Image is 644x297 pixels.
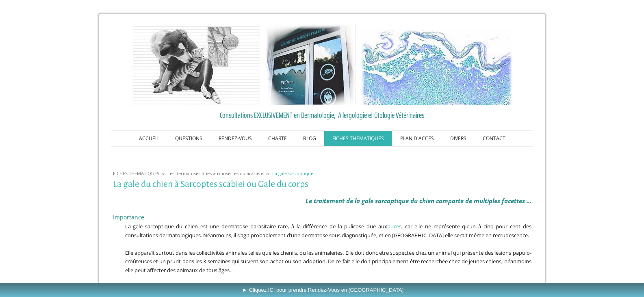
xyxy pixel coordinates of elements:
span: La gale sarcoptique du chien est une dermatose parasitaire rare, à la différence de la pulicose d... [125,223,531,239]
a: BLOG [295,131,324,146]
a: PLAN D'ACCES [392,131,442,146]
span: FICHES THEMATIQUES [113,170,159,176]
span: Contagiosité de la gale du chien à Sarcoptes scabiei [113,282,254,290]
a: FICHES THEMATIQUES [324,131,392,146]
a: ACCUEIL [131,131,167,146]
a: Consultations EXCLUSIVEMENT en Dermatologie, Allergologie et Otologie Vétérinaires [113,109,531,121]
span: Importance [113,213,144,221]
a: QUESTIONS [167,131,210,146]
a: FICHES THEMATIQUES [111,170,161,176]
span: La gale sarcoptique [272,170,313,176]
a: CHARTE [260,131,295,146]
h1: La gale du chien à Sarcoptes scabiei ou Gale du corps [113,179,531,189]
a: Les dermatoses dues aux insectes ou acariens [165,170,266,176]
a: puces [387,223,401,230]
a: La gale sarcoptique [270,170,315,176]
em: Le traitement de la gale sarcoptique du chien comporte de multiples facettes ... [306,197,531,205]
span: ► Cliquez ICI pour prendre Rendez-Vous en [GEOGRAPHIC_DATA] [242,287,403,293]
a: RENDEZ-VOUS [210,131,260,146]
a: DIVERS [442,131,475,146]
a: CONTACT [475,131,514,146]
span: Les dermatoses dues aux insectes ou acariens [167,170,264,176]
span: Elle apparaît surtout dans les collectivités animales telles que les chenils, ou les animaleries.... [125,249,531,274]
